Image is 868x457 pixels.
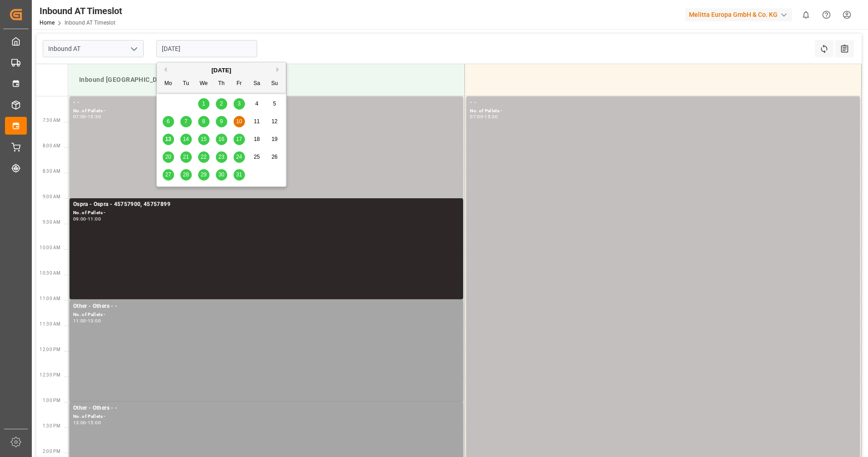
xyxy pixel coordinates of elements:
[685,6,796,23] button: Melitta Europa GmbH & Co. KG
[88,115,101,119] div: 15:30
[238,100,241,107] span: 3
[165,171,171,178] span: 27
[218,136,224,142] span: 16
[73,200,459,209] div: Ospra - Ospra - 45757900, 45757899
[40,4,122,18] div: Inbound AT Timeslot
[220,118,223,125] span: 9
[216,116,227,127] div: Choose Thursday, October 9th, 2025
[73,311,459,319] div: No. of Pallets -
[470,107,856,115] div: No. of Pallets -
[198,98,210,110] div: Choose Wednesday, October 1st, 2025
[218,154,224,160] span: 23
[43,169,60,174] span: 8:30 AM
[43,423,60,428] span: 1:30 PM
[236,136,242,142] span: 17
[251,151,263,163] div: Choose Saturday, October 25th, 2025
[163,169,174,181] div: Choose Monday, October 27th, 2025
[165,154,171,160] span: 20
[216,134,227,145] div: Choose Thursday, October 16th, 2025
[73,98,459,107] div: - -
[200,136,206,142] span: 15
[796,5,816,25] button: show 0 new notifications
[470,98,856,107] div: - -
[180,78,192,90] div: Tu
[40,271,60,276] span: 10:30 AM
[180,116,192,127] div: Choose Tuesday, October 7th, 2025
[43,220,60,225] span: 9:30 AM
[216,169,227,181] div: Choose Thursday, October 30th, 2025
[271,118,277,125] span: 12
[73,209,459,217] div: No. of Pallets -
[43,143,60,148] span: 8:00 AM
[269,151,280,163] div: Choose Sunday, October 26th, 2025
[234,151,245,163] div: Choose Friday, October 24th, 2025
[271,136,277,142] span: 19
[73,107,459,115] div: No. of Pallets -
[183,154,189,160] span: 21
[816,5,837,25] button: Help Center
[483,115,484,119] div: -
[43,398,60,403] span: 1:00 PM
[276,67,282,72] button: Next Month
[75,71,457,88] div: Inbound [GEOGRAPHIC_DATA]
[183,136,189,142] span: 14
[160,95,284,184] div: month 2025-10
[234,78,245,90] div: Fr
[73,217,86,221] div: 09:00
[269,116,280,127] div: Choose Sunday, October 12th, 2025
[163,116,174,127] div: Choose Monday, October 6th, 2025
[157,66,286,75] div: [DATE]
[200,154,206,160] span: 22
[216,98,227,110] div: Choose Thursday, October 2nd, 2025
[218,171,224,178] span: 30
[43,449,60,454] span: 2:00 PM
[251,78,263,90] div: Sa
[40,347,60,352] span: 12:00 PM
[234,98,245,110] div: Choose Friday, October 3rd, 2025
[127,42,140,56] button: open menu
[88,319,101,323] div: 13:00
[470,115,483,119] div: 07:00
[251,116,263,127] div: Choose Saturday, October 11th, 2025
[73,413,459,421] div: No. of Pallets -
[220,100,223,107] span: 2
[185,118,188,125] span: 7
[685,8,792,21] div: Melitta Europa GmbH & Co. KG
[198,78,210,90] div: We
[73,404,459,413] div: Other - Others - -
[180,134,192,145] div: Choose Tuesday, October 14th, 2025
[254,118,259,125] span: 11
[236,171,242,178] span: 31
[251,98,263,110] div: Choose Saturday, October 4th, 2025
[180,169,192,181] div: Choose Tuesday, October 28th, 2025
[40,296,60,301] span: 11:00 AM
[40,20,55,26] a: Home
[202,118,205,125] span: 8
[234,169,245,181] div: Choose Friday, October 31st, 2025
[234,134,245,145] div: Choose Friday, October 17th, 2025
[40,245,60,250] span: 10:00 AM
[198,116,210,127] div: Choose Wednesday, October 8th, 2025
[86,319,88,323] div: -
[198,169,210,181] div: Choose Wednesday, October 29th, 2025
[73,319,86,323] div: 11:00
[254,154,259,160] span: 25
[73,421,86,425] div: 13:00
[234,116,245,127] div: Choose Friday, October 10th, 2025
[163,151,174,163] div: Choose Monday, October 20th, 2025
[216,78,227,90] div: Th
[73,115,86,119] div: 07:00
[86,115,88,119] div: -
[161,67,167,72] button: Previous Month
[236,118,242,125] span: 10
[163,78,174,90] div: Mo
[200,171,206,178] span: 29
[251,134,263,145] div: Choose Saturday, October 18th, 2025
[269,98,280,110] div: Choose Sunday, October 5th, 2025
[43,40,144,57] input: Type to search/select
[86,421,88,425] div: -
[183,171,189,178] span: 28
[269,78,280,90] div: Su
[236,154,242,160] span: 24
[167,118,170,125] span: 6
